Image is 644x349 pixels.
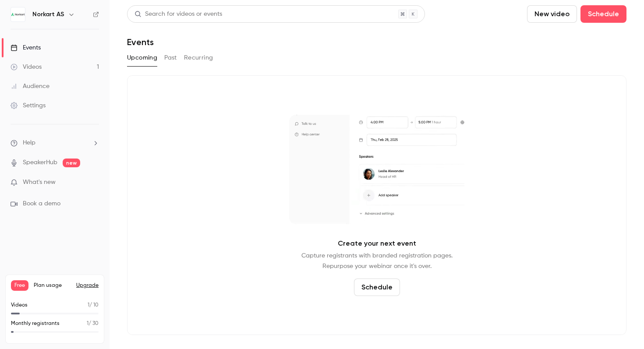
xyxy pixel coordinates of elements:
[63,159,80,167] span: new
[87,320,99,328] p: / 30
[164,51,177,65] button: Past
[88,179,99,187] iframe: Noticeable Trigger
[23,158,57,167] a: SpeakerHub
[11,138,99,148] li: help-dropdown-opener
[23,178,56,187] span: What's new
[11,320,60,328] p: Monthly registrants
[527,5,577,23] button: New video
[338,238,416,249] p: Create your next event
[301,250,453,271] p: Capture registrants with branded registration pages. Repurpose your webinar once it's over.
[127,51,157,65] button: Upcoming
[11,82,50,91] div: Audience
[11,301,28,309] p: Videos
[11,63,42,71] div: Videos
[11,101,46,110] div: Settings
[34,282,71,289] span: Plan usage
[23,138,35,148] span: Help
[11,43,41,52] div: Events
[76,282,99,289] button: Upgrade
[11,7,25,21] img: Norkart AS
[32,10,64,19] h6: Norkart AS
[580,5,626,23] button: Schedule
[87,321,88,326] span: 1
[23,199,60,208] span: Book a demo
[134,10,222,19] div: Search for videos or events
[88,301,99,309] p: / 10
[354,278,400,296] button: Schedule
[88,303,89,308] span: 1
[127,37,154,47] h1: Events
[11,280,28,291] span: Free
[184,51,213,65] button: Recurring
